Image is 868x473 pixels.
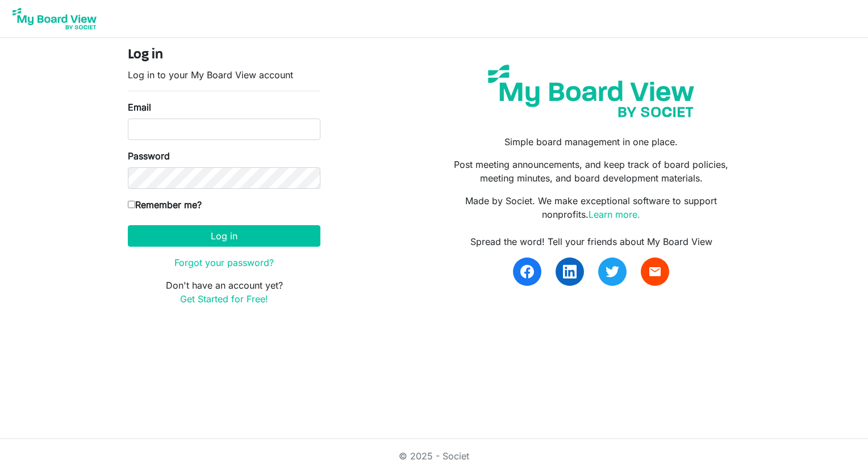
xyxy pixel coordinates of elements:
img: my-board-view-societ.svg [479,56,703,126]
a: © 2025 - Societ [399,450,469,462]
p: Post meeting announcements, and keep track of board policies, meeting minutes, and board developm... [443,158,740,185]
p: Simple board management in one place. [443,135,740,149]
label: Email [128,100,151,114]
a: Get Started for Free! [180,293,268,305]
h4: Log in [128,47,320,64]
input: Remember me? [128,201,135,208]
p: Made by Societ. We make exceptional software to support nonprofits. [443,194,740,221]
img: linkedin.svg [563,265,577,278]
label: Remember me? [128,198,202,212]
a: Forgot your password? [174,257,274,268]
label: Password [128,149,170,163]
a: email [641,257,669,286]
img: facebook.svg [520,265,534,278]
img: twitter.svg [606,265,619,278]
img: My Board View Logo [9,5,100,33]
span: email [648,265,662,278]
div: Spread the word! Tell your friends about My Board View [443,235,740,248]
p: Log in to your My Board View account [128,68,320,82]
a: Learn more. [589,209,640,220]
p: Don't have an account yet? [128,278,320,306]
button: Log in [128,225,320,247]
